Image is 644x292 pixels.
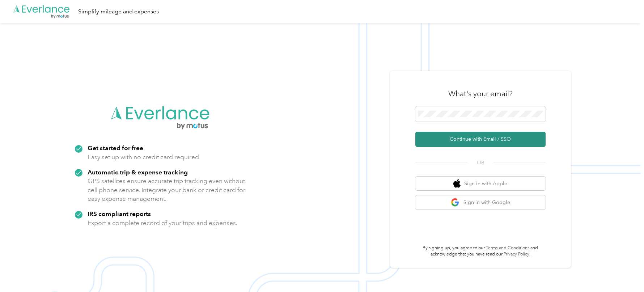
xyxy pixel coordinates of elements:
button: google logoSign in with Google [415,195,546,210]
a: Privacy Policy [504,251,529,257]
p: Easy set up with no credit card required [88,153,199,162]
p: Export a complete record of your trips and expenses. [88,219,237,228]
p: By signing up, you agree to our and acknowledge that you have read our . [415,245,546,258]
h3: What's your email? [448,89,513,99]
a: Terms and Conditions [486,245,529,251]
strong: IRS compliant reports [88,210,151,217]
img: apple logo [453,179,461,188]
img: google logo [451,198,460,207]
span: OR [468,159,493,166]
strong: Automatic trip & expense tracking [88,168,188,176]
p: GPS satellites ensure accurate trip tracking even without cell phone service. Integrate your bank... [88,177,246,203]
div: Simplify mileage and expenses [78,7,159,16]
button: Continue with Email / SSO [415,132,546,147]
button: apple logoSign in with Apple [415,177,546,191]
strong: Get started for free [88,144,143,152]
iframe: Everlance-gr Chat Button Frame [603,251,644,292]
